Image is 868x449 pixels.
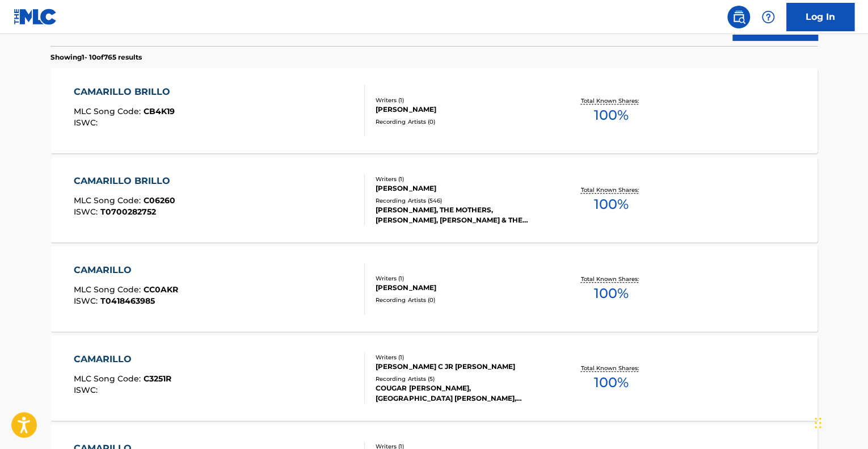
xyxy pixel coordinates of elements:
[376,175,547,183] div: Writers ( 1 )
[727,6,750,28] a: Public Search
[74,353,171,366] div: CAMARILLO
[376,274,547,283] div: Writers ( 1 )
[376,375,547,383] div: Recording Artists ( 5 )
[376,205,547,225] div: [PERSON_NAME], THE MOTHERS, [PERSON_NAME], [PERSON_NAME] & THE MOTHERS, [PERSON_NAME]|THE MOTHERS...
[761,10,775,24] img: help
[74,207,100,217] span: ISWC :
[50,52,142,62] p: Showing 1 - 10 of 765 results
[74,118,100,128] span: ISWC :
[144,106,175,116] span: CB4K19
[732,10,745,24] img: search
[144,284,178,295] span: CC0AKR
[376,362,547,372] div: [PERSON_NAME] C JR [PERSON_NAME]
[74,195,144,205] span: MLC Song Code :
[74,296,100,306] span: ISWC :
[50,335,818,421] a: CAMARILLOMLC Song Code:C3251RISWC:Writers (1)[PERSON_NAME] C JR [PERSON_NAME]Recording Artists (5...
[815,406,821,440] div: Drag
[74,174,176,188] div: CAMARILLO BRILLO
[376,118,547,126] div: Recording Artists ( 0 )
[144,374,171,384] span: C3251R
[593,194,628,215] span: 100 %
[74,284,144,295] span: MLC Song Code :
[376,96,547,104] div: Writers ( 1 )
[786,3,854,31] a: Log In
[74,374,144,384] span: MLC Song Code :
[376,353,547,362] div: Writers ( 1 )
[580,364,641,372] p: Total Known Shares:
[50,68,818,153] a: CAMARILLO BRILLOMLC Song Code:CB4K19ISWC:Writers (1)[PERSON_NAME]Recording Artists (0)Total Known...
[74,385,100,395] span: ISWC :
[376,383,547,404] div: COUGAR [PERSON_NAME], [GEOGRAPHIC_DATA] [PERSON_NAME], [GEOGRAPHIC_DATA] [PERSON_NAME], [GEOGRAPH...
[757,6,779,28] div: Help
[376,296,547,304] div: Recording Artists ( 0 )
[74,263,178,277] div: CAMARILLO
[580,275,641,283] p: Total Known Shares:
[50,246,818,331] a: CAMARILLOMLC Song Code:CC0AKRISWC:T0418463985Writers (1)[PERSON_NAME]Recording Artists (0)Total K...
[50,157,818,242] a: CAMARILLO BRILLOMLC Song Code:C06260ISWC:T0700282752Writers (1)[PERSON_NAME]Recording Artists (54...
[376,196,547,205] div: Recording Artists ( 546 )
[74,106,144,116] span: MLC Song Code :
[100,207,156,217] span: T0700282752
[376,104,547,115] div: [PERSON_NAME]
[593,283,628,304] span: 100 %
[811,395,868,449] iframe: Chat Widget
[74,85,176,99] div: CAMARILLO BRILLO
[100,296,155,306] span: T0418463985
[144,195,175,205] span: C06260
[376,283,547,293] div: [PERSON_NAME]
[593,372,628,393] span: 100 %
[580,96,641,105] p: Total Known Shares:
[580,186,641,194] p: Total Known Shares:
[14,9,57,25] img: MLC Logo
[593,105,628,125] span: 100 %
[376,183,547,194] div: [PERSON_NAME]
